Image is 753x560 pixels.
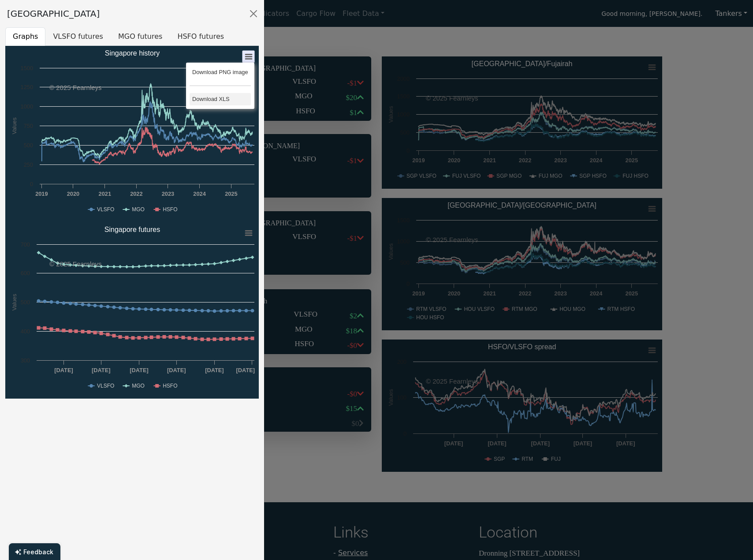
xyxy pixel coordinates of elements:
text: [DATE] [205,367,224,373]
li: Download XLS [190,93,251,105]
text: 2024 [193,190,206,197]
text: 2020 [67,190,79,197]
text: 700 [21,241,30,248]
div: [GEOGRAPHIC_DATA] [7,7,100,20]
text: Singapore futures [104,226,160,233]
text: 1250 [21,84,33,90]
text: 500 [21,299,30,306]
text: 2022 [130,190,142,197]
text: 250 [24,161,33,168]
text: MGO [132,383,145,389]
text: 500 [24,142,33,149]
text: Values [11,117,18,134]
text: 2021 [99,190,111,197]
text: [DATE] [130,367,148,373]
text: [DATE] [236,367,255,373]
text: 1000 [21,103,33,110]
text: HSFO [163,206,177,213]
button: HSFO futures [170,27,231,46]
text: 600 [21,270,30,276]
text: 1500 [21,65,33,71]
text: 2019 [35,190,48,197]
svg: Singapore futures [5,222,259,399]
text: VLSFO [97,206,114,213]
text: HSFO [163,383,177,389]
li: Download PNG image [190,66,251,78]
text: Values [11,294,18,310]
text: VLSFO [97,383,114,389]
text: © 2025 Fearnleys [49,260,102,268]
text: 2023 [162,190,174,197]
text: [DATE] [167,367,186,373]
text: [DATE] [54,367,73,373]
svg: Singapore history [5,46,259,222]
text: 0 [30,181,33,187]
text: 2025 [225,190,237,197]
text: [DATE] [92,367,110,373]
text: 400 [21,328,30,335]
text: MGO [132,206,145,213]
button: VLSFO futures [45,27,111,46]
button: Graphs [5,27,45,46]
text: 750 [24,123,33,129]
button: Close [246,7,261,21]
text: © 2025 Fearnleys [49,84,102,91]
text: Singapore history [105,49,160,57]
text: 300 [21,357,30,364]
button: MGO futures [111,27,170,46]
